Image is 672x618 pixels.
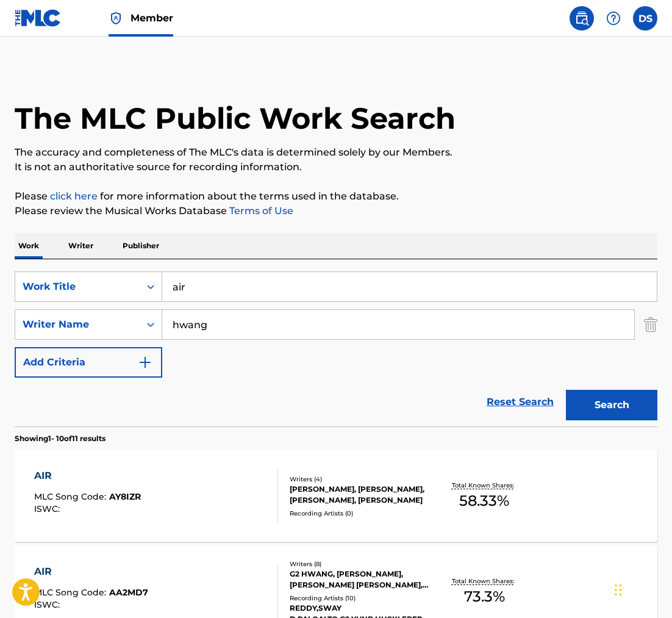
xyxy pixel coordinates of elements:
[638,414,672,514] iframe: Resource Center
[611,559,672,618] iframe: Chat Widget
[65,233,97,259] p: Writer
[290,475,431,484] div: Writers ( 4 )
[109,587,148,598] span: AA2MD7
[601,6,626,31] div: Help
[15,100,456,137] h1: The MLC Public Work Search
[290,594,431,603] div: Recording Artists ( 10 )
[452,577,517,586] p: Total Known Shares:
[15,433,105,444] p: Showing 1 - 10 of 11 results
[452,481,517,490] p: Total Known Shares:
[130,11,173,25] span: Member
[34,491,109,502] span: MLC Song Code :
[227,205,293,217] a: Terms of Use
[15,271,657,426] form: Search Form
[290,509,431,518] div: Recording Artists ( 0 )
[15,189,657,204] p: Please for more information about the terms used in the database.
[290,484,431,506] div: [PERSON_NAME], [PERSON_NAME], [PERSON_NAME], [PERSON_NAME]
[50,190,98,202] a: click here
[109,11,123,26] img: Top Rightsholder
[15,9,62,27] img: MLC Logo
[34,587,109,598] span: MLC Song Code :
[119,233,163,259] p: Publisher
[15,450,657,542] a: AIRMLC Song Code:AY8IZRISWC:Writers (4)[PERSON_NAME], [PERSON_NAME], [PERSON_NAME], [PERSON_NAME]...
[570,6,594,31] a: Public Search
[109,491,141,502] span: AY8IZR
[290,559,431,569] div: Writers ( 8 )
[23,317,132,332] div: Writer Name
[15,233,43,259] p: Work
[566,390,657,420] button: Search
[574,11,589,26] img: search
[15,160,657,174] p: It is not an authoritative source for recording information.
[15,347,162,378] button: Add Criteria
[15,145,657,160] p: The accuracy and completeness of The MLC's data is determined solely by our Members.
[15,204,657,218] p: Please review the Musical Works Database
[615,572,622,608] div: Drag
[34,469,141,483] div: AIR
[606,11,621,26] img: help
[138,355,152,370] img: 9d2ae6d4665cec9f34b9.svg
[34,564,148,579] div: AIR
[459,490,509,512] span: 58.33 %
[34,503,63,514] span: ISWC :
[464,586,505,608] span: 73.3 %
[633,6,657,31] div: User Menu
[23,279,132,294] div: Work Title
[481,389,560,415] a: Reset Search
[290,569,431,591] div: G2 HWANG, [PERSON_NAME], [PERSON_NAME] [PERSON_NAME], [PERSON_NAME], [PERSON_NAME], [PERSON_NAME]...
[644,309,657,340] img: Delete Criterion
[34,599,63,610] span: ISWC :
